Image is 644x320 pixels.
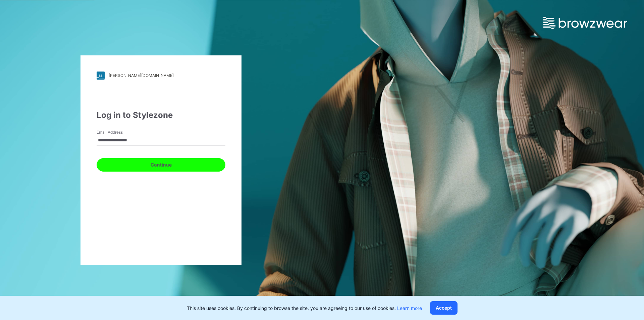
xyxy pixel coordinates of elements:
[543,17,627,29] img: browzwear-logo.e42bd6dac1945053ebaf764b6aa21510.svg
[97,72,105,80] img: stylezone-logo.562084cfcfab977791bfbf7441f1a819.svg
[187,305,422,312] p: This site uses cookies. By continuing to browse the site, you are agreeing to our use of cookies.
[397,305,422,311] a: Learn more
[430,301,458,315] button: Accept
[97,158,225,172] button: Continue
[97,109,225,121] div: Log in to Stylezone
[109,73,174,78] div: [PERSON_NAME][DOMAIN_NAME]
[97,129,144,135] label: Email Address
[97,72,225,80] a: [PERSON_NAME][DOMAIN_NAME]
